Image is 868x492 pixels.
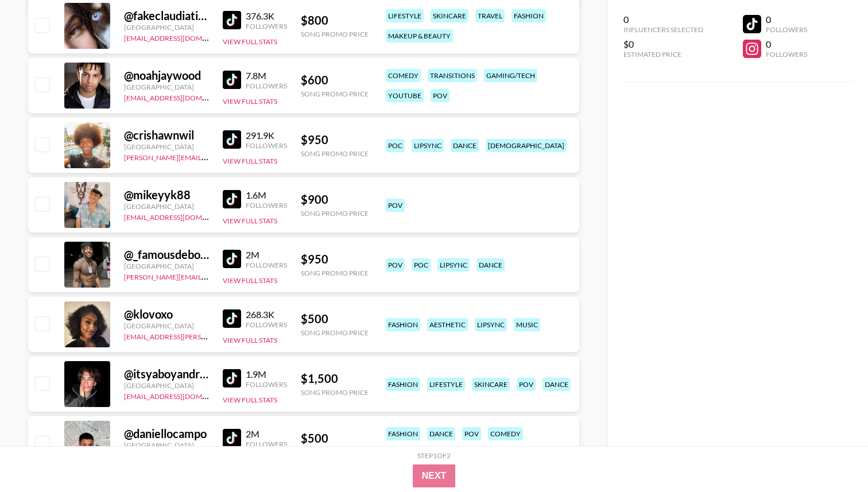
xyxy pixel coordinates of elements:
[301,149,369,158] div: Song Promo Price
[124,32,239,42] a: [EMAIL_ADDRESS][DOMAIN_NAME]
[451,139,479,152] div: dance
[223,250,241,268] img: TikTok
[124,9,209,23] div: @ fakeclaudiatihan
[124,247,209,262] div: @ _famousdebo38
[124,390,239,401] a: [EMAIL_ADDRESS][DOMAIN_NAME]
[386,258,405,272] div: pov
[223,336,277,344] button: View Full Stats
[386,318,420,331] div: fashion
[223,71,241,89] img: TikTok
[301,30,369,38] div: Song Promo Price
[246,428,287,440] div: 2M
[124,307,209,321] div: @ klovoxo
[124,91,239,102] a: [EMAIL_ADDRESS][DOMAIN_NAME]
[124,211,239,222] a: [EMAIL_ADDRESS][DOMAIN_NAME]
[124,262,209,270] div: [GEOGRAPHIC_DATA]
[427,318,468,331] div: aesthetic
[246,70,287,82] div: 7.8M
[301,252,369,266] div: $ 950
[246,380,287,389] div: Followers
[623,50,703,59] div: Estimated Price
[386,139,405,152] div: poc
[223,157,277,165] button: View Full Stats
[246,261,287,269] div: Followers
[124,321,209,330] div: [GEOGRAPHIC_DATA]
[301,209,369,218] div: Song Promo Price
[124,128,209,142] div: @ crishawnwil
[301,133,369,147] div: $ 950
[124,68,209,83] div: @ noahjaywood
[301,269,369,277] div: Song Promo Price
[124,427,209,441] div: @ daniellocampo
[246,141,287,150] div: Followers
[386,89,424,102] div: youtube
[124,23,209,32] div: [GEOGRAPHIC_DATA]
[124,381,209,390] div: [GEOGRAPHIC_DATA]
[246,189,287,201] div: 1.6M
[412,258,431,272] div: poc
[246,309,287,320] div: 268.3K
[301,388,369,397] div: Song Promo Price
[223,309,241,328] img: TikTok
[386,199,405,212] div: pov
[246,369,287,380] div: 1.9M
[124,83,209,91] div: [GEOGRAPHIC_DATA]
[413,464,456,487] button: Next
[511,9,546,22] div: fashion
[301,192,369,207] div: $ 900
[301,312,369,326] div: $ 500
[223,130,241,149] img: TikTok
[301,371,369,386] div: $ 1,500
[417,451,451,460] div: Step 1 of 2
[766,50,807,59] div: Followers
[766,14,807,25] div: 0
[246,201,287,210] div: Followers
[124,142,209,151] div: [GEOGRAPHIC_DATA]
[542,378,571,391] div: dance
[223,216,277,225] button: View Full Stats
[412,139,444,152] div: lipsync
[386,9,424,22] div: lifestyle
[223,429,241,447] img: TikTok
[766,25,807,34] div: Followers
[246,10,287,22] div: 376.3K
[428,69,477,82] div: transitions
[223,396,277,404] button: View Full Stats
[301,90,369,98] div: Song Promo Price
[246,249,287,261] div: 2M
[124,330,294,341] a: [EMAIL_ADDRESS][PERSON_NAME][DOMAIN_NAME]
[766,38,807,50] div: 0
[386,427,420,440] div: fashion
[437,258,470,272] div: lipsync
[514,318,540,331] div: music
[124,188,209,202] div: @ mikeyyk88
[124,441,209,450] div: [GEOGRAPHIC_DATA]
[488,427,523,440] div: comedy
[486,139,567,152] div: [DEMOGRAPHIC_DATA]
[386,29,453,42] div: makeup & beauty
[246,440,287,448] div: Followers
[472,378,510,391] div: skincare
[427,427,455,440] div: dance
[623,14,703,25] div: 0
[475,318,507,331] div: lipsync
[246,82,287,90] div: Followers
[484,69,537,82] div: gaming/tech
[124,202,209,211] div: [GEOGRAPHIC_DATA]
[223,97,277,106] button: View Full Stats
[431,89,449,102] div: pov
[623,38,703,50] div: $0
[623,25,703,34] div: Influencers Selected
[462,427,481,440] div: pov
[223,11,241,29] img: TikTok
[301,13,369,28] div: $ 800
[431,9,468,22] div: skincare
[811,435,854,478] iframe: Drift Widget Chat Controller
[124,367,209,381] div: @ itsyaboyandrewpav
[476,258,505,272] div: dance
[223,37,277,46] button: View Full Stats
[246,130,287,141] div: 291.9K
[223,369,241,388] img: TikTok
[124,270,294,281] a: [PERSON_NAME][EMAIL_ADDRESS][DOMAIN_NAME]
[246,320,287,329] div: Followers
